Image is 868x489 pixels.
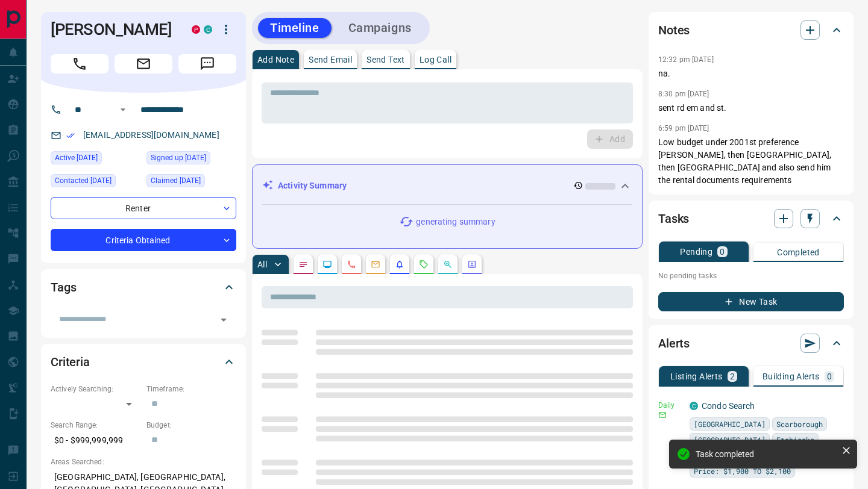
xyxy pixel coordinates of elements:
button: New Task [658,292,844,311]
p: $0 - $999,999,999 [51,431,140,450]
div: Tue May 21 2024 [146,151,236,168]
p: generating summary [416,216,495,228]
div: Alerts [658,329,844,358]
p: No pending tasks [658,267,844,285]
svg: Email [658,411,667,419]
svg: Listing Alerts [395,260,404,269]
div: Criteria [51,347,236,376]
p: 6:59 pm [DATE] [658,124,709,132]
p: Send Text [366,55,405,64]
p: Building Alerts [763,372,820,381]
svg: Agent Actions [467,260,477,269]
h2: Alerts [658,334,690,353]
div: condos.ca [204,25,212,34]
div: Thu Dec 19 2024 [51,151,140,168]
p: na. [658,67,844,80]
button: Timeline [258,18,332,38]
p: Listing Alerts [670,372,723,381]
div: property.ca [192,25,200,34]
span: Contacted [DATE] [55,175,112,187]
div: Renter [51,197,236,219]
span: [GEOGRAPHIC_DATA] [694,434,766,446]
div: condos.ca [690,402,698,410]
svg: Opportunities [443,260,453,269]
p: Search Range: [51,420,140,431]
a: [EMAIL_ADDRESS][DOMAIN_NAME] [83,130,219,140]
p: 2 [730,372,735,381]
p: Actively Searching: [51,384,140,394]
div: Task completed [696,449,837,459]
p: 0 [827,372,832,381]
button: Campaigns [336,18,424,38]
p: Areas Searched: [51,456,236,467]
p: 8:30 pm [DATE] [658,90,709,98]
p: Activity Summary [278,179,347,192]
svg: Email Verified [66,131,75,140]
div: Notes [658,16,844,45]
p: sent rd em and st. [658,102,844,114]
button: Open [116,102,130,117]
svg: Emails [371,260,380,269]
span: [GEOGRAPHIC_DATA] [694,418,766,430]
span: Message [178,54,236,73]
p: Timeframe: [146,384,236,394]
h2: Tasks [658,209,689,228]
h2: Notes [658,20,690,40]
p: Low budget under 2001st preference [PERSON_NAME], then [GEOGRAPHIC_DATA], then [GEOGRAPHIC_DATA] ... [658,136,844,187]
h1: [PERSON_NAME] [51,20,174,39]
p: 0 [720,248,725,256]
div: Tasks [658,204,844,233]
p: 12:32 pm [DATE] [658,55,714,64]
svg: Notes [298,260,308,269]
div: Sun Nov 03 2024 [51,174,140,191]
svg: Lead Browsing Activity [322,260,332,269]
h2: Tags [51,278,76,297]
div: Mon May 27 2024 [146,174,236,191]
div: Tags [51,273,236,302]
span: Call [51,54,108,73]
div: Activity Summary [262,175,632,197]
span: Active [DATE] [55,152,98,164]
h2: Criteria [51,352,90,372]
button: Open [215,311,232,328]
p: Daily [658,400,682,411]
p: Send Email [309,55,352,64]
p: Add Note [257,55,294,64]
p: Pending [680,248,712,256]
p: Log Call [420,55,451,64]
p: All [257,260,267,269]
span: Etobicoke [776,434,814,446]
span: Scarborough [776,418,823,430]
p: Completed [777,248,820,257]
svg: Requests [419,260,429,269]
div: Criteria Obtained [51,229,236,251]
span: Signed up [DATE] [151,152,206,164]
span: Email [115,54,172,73]
svg: Calls [347,260,356,269]
p: Budget: [146,420,236,431]
a: Condo Search [702,401,755,411]
span: Claimed [DATE] [151,175,201,187]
